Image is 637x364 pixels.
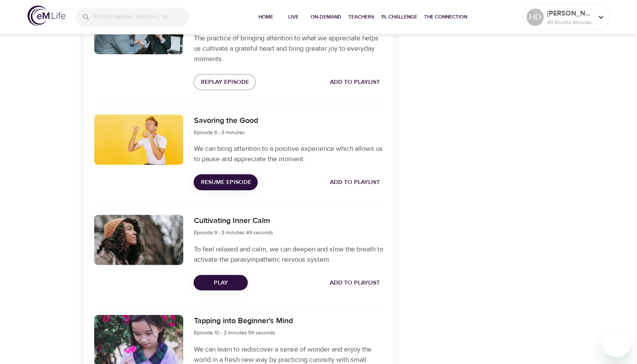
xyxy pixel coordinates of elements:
p: 49 Mindful Minutes [547,18,593,26]
span: On-Demand [311,12,342,21]
p: [PERSON_NAME].[PERSON_NAME] [547,8,593,18]
span: Replay Episode [200,77,249,88]
p: The practice of bringing attention to what we appreciate helps us cultivate a grateful heart and ... [194,33,383,64]
span: Add to Playlist [330,77,380,88]
h6: Cultivating Inner Calm [194,215,273,227]
span: Add to Playlist [330,177,380,188]
span: Episode 10 - 2 minutes 59 seconds [194,329,275,336]
p: To feel relaxed and calm, we can deepen and slow the breath to activate the parasympathetic nervo... [194,244,383,265]
img: logo [28,6,65,26]
span: Home [255,12,276,21]
button: Add to Playlist [326,174,383,190]
span: Live [283,12,304,21]
span: Episode 8 - 3 minutes [194,129,244,136]
span: Play [200,278,241,288]
span: Episode 9 - 3 minutes 49 seconds [194,229,273,236]
iframe: Button to launch messaging window [603,330,630,357]
button: Replay Episode [194,74,255,90]
p: We can bring attention to a positive experience which allows us to pause and appreciate the moment. [194,144,383,164]
h6: Tapping into Beginner's Mind [194,315,292,327]
span: Teachers [348,12,374,21]
button: Add to Playlist [326,74,383,90]
span: Add to Playlist [330,278,380,288]
div: HD [526,9,544,26]
button: Resume Episode [194,174,258,190]
button: Add to Playlist [326,275,383,291]
h6: Savoring the Good [194,115,258,127]
span: 1% Challenge [381,12,417,21]
input: Find programs, teachers, etc... [94,8,189,26]
span: Resume Episode [200,177,251,188]
span: The Connection [424,12,467,21]
button: Play [194,275,248,291]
